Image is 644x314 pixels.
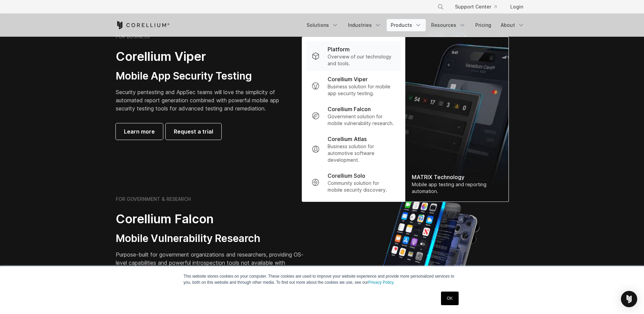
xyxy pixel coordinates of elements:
h2: Corellium Falcon [116,211,306,227]
p: Business solution for mobile app security testing. [328,83,395,97]
div: MATRIX Technology [412,173,501,181]
span: Request a trial [174,127,213,136]
p: This website stores cookies on your computer. These cookies are used to improve your website expe... [184,273,461,285]
a: Corellium Home [116,21,170,29]
p: Business solution for automotive software development. [328,143,395,163]
a: Request a trial [166,123,221,140]
p: Government solution for mobile vulnerability research. [328,113,395,127]
div: Mobile app testing and reporting automation. [412,181,501,195]
a: Pricing [471,19,495,31]
p: Security pentesting and AppSec teams will love the simplicity of automated report generation comb... [116,88,290,112]
a: Corellium Solo Community solution for mobile security discovery. [306,168,401,197]
p: Corellium Solo [328,172,365,180]
img: iPhone model separated into the mechanics used to build the physical device. [378,190,480,309]
p: Corellium Falcon [328,105,371,113]
h2: Corellium Viper [116,49,290,64]
a: MATRIX Technology Mobile app testing and reporting automation. [405,37,508,202]
div: Open Intercom Messenger [621,291,637,307]
p: Community solution for mobile security discovery. [328,180,395,193]
a: Solutions [302,19,343,31]
a: Resources [427,19,470,31]
p: Purpose-built for government organizations and researchers, providing OS-level capabilities and p... [116,250,306,275]
p: Corellium Viper [328,75,368,83]
img: Matrix_WebNav_1x [405,37,508,202]
a: Learn more [116,123,163,140]
a: Privacy Policy. [368,280,394,285]
a: Login [505,1,529,13]
a: Corellium Atlas Business solution for automotive software development. [306,131,401,168]
p: Platform [328,45,350,53]
a: Corellium Viper Business solution for mobile app security testing. [306,71,401,101]
p: Corellium Atlas [328,135,367,143]
span: Learn more [124,127,155,136]
p: Overview of our technology and tools. [328,53,395,67]
a: Platform Overview of our technology and tools. [306,41,401,71]
h3: Mobile Vulnerability Research [116,232,306,245]
a: OK [441,292,458,305]
div: Navigation Menu [429,1,529,13]
a: Support Center [449,1,502,13]
div: Navigation Menu [302,19,529,31]
button: Search [435,1,447,13]
a: About [497,19,529,31]
h3: Mobile App Security Testing [116,70,290,83]
a: Industries [344,19,385,31]
h6: FOR GOVERNMENT & RESEARCH [116,196,191,202]
a: Products [387,19,426,31]
a: Corellium Falcon Government solution for mobile vulnerability research. [306,101,401,131]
